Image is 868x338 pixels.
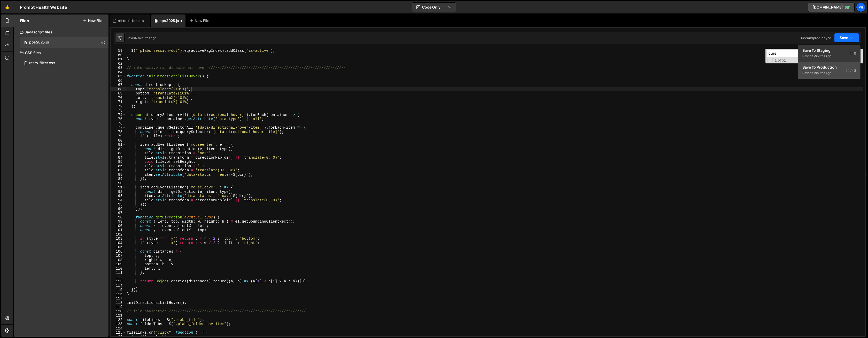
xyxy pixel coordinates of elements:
div: 76 [111,121,126,126]
div: 110 [111,267,126,271]
div: 93 [111,194,126,198]
div: Save to Staging [802,48,856,53]
div: Dev and prod in sync [796,36,831,40]
div: retro-filter.css [29,61,55,65]
span: Toggle Replace mode [767,58,773,63]
div: 104 [111,241,126,245]
div: 86 [111,164,126,168]
div: 90 [111,181,126,186]
div: 95 [111,202,126,207]
div: 117 [111,296,126,301]
div: 59 [111,49,126,53]
div: 114 [111,284,126,288]
div: 62 [111,62,126,66]
div: 87 [111,168,126,173]
a: Pr [856,3,865,12]
div: 120 [111,309,126,314]
div: pps2025.js [159,18,179,23]
button: Save to ProductionS Saved7 minutes ago [798,62,860,79]
div: Save to Production [802,65,856,70]
input: Search for [767,50,832,57]
div: 75 [111,117,126,121]
div: 16625/45293.js [20,37,109,48]
div: pps2025.js [29,40,49,45]
div: Prompt Health Website [20,4,67,10]
a: 🤙 [1,1,14,13]
div: 79 [111,134,126,138]
div: 81 [111,143,126,147]
div: 101 [111,228,126,232]
div: 88 [111,173,126,177]
div: 16625/45443.css [20,58,109,68]
div: 112 [111,275,126,280]
div: Saved [802,70,856,76]
div: 89 [111,177,126,181]
div: CSS files [14,48,109,58]
div: 74 [111,113,126,117]
div: 124 [111,326,126,331]
div: 71 [111,100,126,104]
span: S [850,51,856,56]
div: 82 [111,147,126,151]
div: 97 [111,211,126,215]
button: Save [834,33,859,42]
div: 91 [111,185,126,190]
div: 7 minutes ago [811,71,831,75]
div: 108 [111,258,126,262]
span: 0 [24,41,27,45]
div: 92 [111,190,126,194]
div: 72 [111,104,126,109]
div: 85 [111,160,126,164]
div: 105 [111,245,126,249]
div: 111 [111,271,126,275]
span: S [846,68,856,73]
div: 7 minutes ago [136,36,156,40]
div: Saved [127,36,156,40]
div: 103 [111,237,126,241]
div: 66 [111,79,126,83]
div: 65 [111,74,126,79]
div: 63 [111,66,126,70]
div: 123 [111,322,126,326]
a: [DOMAIN_NAME] [808,3,855,12]
div: Javascript files [14,27,109,37]
div: 121 [111,313,126,318]
div: 122 [111,318,126,322]
div: 125 [111,330,126,335]
div: 116 [111,292,126,297]
div: Saved [802,53,856,59]
div: 109 [111,262,126,267]
button: Code Only [412,3,456,12]
div: 83 [111,151,126,156]
div: 102 [111,232,126,237]
div: 119 [111,305,126,309]
div: 68 [111,87,126,92]
div: New File [190,18,211,23]
div: 60 [111,53,126,57]
span: 1 of 51 [773,58,788,63]
div: 84 [111,156,126,160]
div: 118 [111,301,126,305]
div: 113 [111,279,126,284]
div: retro-filter.css [118,18,144,23]
div: 73 [111,108,126,113]
div: 64 [111,70,126,75]
div: 98 [111,215,126,220]
div: 107 [111,254,126,258]
div: 7 minutes ago [811,54,831,58]
div: 100 [111,224,126,228]
button: New File [83,19,102,23]
div: 96 [111,207,126,211]
div: 78 [111,130,126,134]
div: 80 [111,138,126,143]
div: 69 [111,91,126,96]
div: 77 [111,126,126,130]
div: 67 [111,83,126,87]
div: 106 [111,249,126,254]
div: 94 [111,198,126,203]
h2: Files [20,18,29,24]
button: Save to StagingS Saved7 minutes ago [798,45,860,62]
div: 70 [111,96,126,100]
div: 115 [111,288,126,292]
